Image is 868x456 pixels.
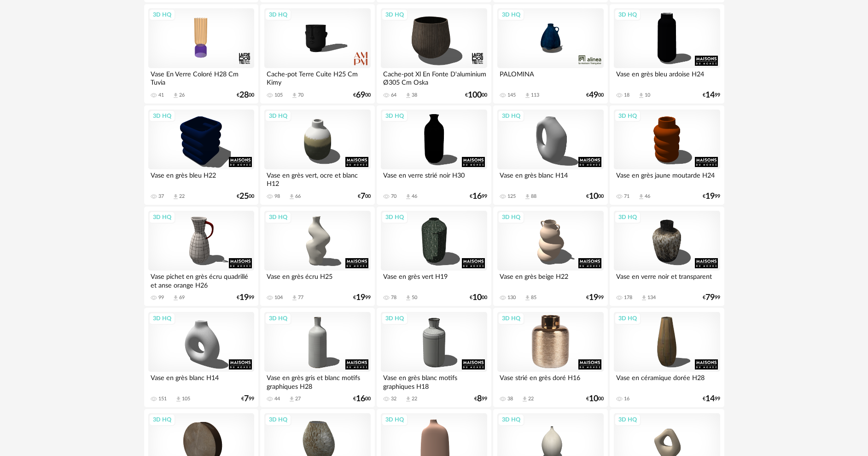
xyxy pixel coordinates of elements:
[498,211,524,223] div: 3D HQ
[412,396,417,402] div: 22
[377,207,491,306] a: 3D HQ Vase en grès vert H19 78 Download icon 50 €1000
[149,312,175,324] div: 3D HQ
[705,294,715,301] span: 79
[295,193,301,200] div: 66
[647,294,656,301] div: 134
[624,396,629,402] div: 16
[381,211,408,223] div: 3D HQ
[264,169,370,188] div: Vase en grès vert, ocre et blanc H12
[381,9,408,21] div: 3D HQ
[179,193,185,200] div: 22
[265,312,291,324] div: 3D HQ
[144,207,258,306] a: 3D HQ Vase pichet en grès écru quadrillé et anse orange H26 99 Download icon 69 €1999
[265,414,291,426] div: 3D HQ
[614,110,641,122] div: 3D HQ
[381,414,408,426] div: 3D HQ
[274,92,283,98] div: 105
[524,92,531,99] span: Download icon
[391,294,396,301] div: 78
[172,92,179,99] span: Download icon
[614,211,641,223] div: 3D HQ
[381,68,487,87] div: Cache-pot Xl En Fonte D'aluminium Ø305 Cm Oska
[274,193,280,200] div: 98
[172,193,179,200] span: Download icon
[465,92,487,98] div: € 00
[381,110,408,122] div: 3D HQ
[412,294,417,301] div: 50
[179,294,185,301] div: 69
[356,396,365,402] span: 16
[148,372,254,390] div: Vase en grès blanc H14
[158,92,164,98] div: 41
[377,105,491,205] a: 3D HQ Vase en verre strié noir H30 70 Download icon 46 €1699
[239,294,249,301] span: 19
[589,294,598,301] span: 19
[175,396,182,403] span: Download icon
[291,92,298,99] span: Download icon
[391,193,396,200] div: 70
[377,308,491,407] a: 3D HQ Vase en grès blanc motifs graphiques H18 32 Download icon 22 €899
[638,193,645,200] span: Download icon
[353,92,371,98] div: € 00
[705,193,715,200] span: 19
[353,396,371,402] div: € 00
[265,110,291,122] div: 3D HQ
[264,372,370,390] div: Vase en grès gris et blanc motifs graphiques H28
[237,294,254,301] div: € 99
[149,211,175,223] div: 3D HQ
[356,294,365,301] span: 19
[358,193,371,200] div: € 00
[507,193,516,200] div: 125
[295,396,301,402] div: 27
[497,169,603,188] div: Vase en grès blanc H14
[158,396,167,402] div: 151
[381,169,487,188] div: Vase en verre strié noir H30
[239,92,249,98] span: 28
[524,294,531,301] span: Download icon
[244,396,249,402] span: 7
[470,294,487,301] div: € 00
[288,193,295,200] span: Download icon
[586,294,604,301] div: € 99
[144,4,258,104] a: 3D HQ Vase En Verre Coloré H28 Cm Tuvia 41 Download icon 26 €2800
[472,294,482,301] span: 10
[381,271,487,289] div: Vase en grès vert H19
[705,396,715,402] span: 14
[391,396,396,402] div: 32
[381,312,408,324] div: 3D HQ
[531,193,536,200] div: 88
[264,271,370,289] div: Vase en grès écru H25
[531,294,536,301] div: 85
[589,92,598,98] span: 49
[498,9,524,21] div: 3D HQ
[705,92,715,98] span: 14
[497,372,603,390] div: Vase strié en grès doré H16
[158,294,164,301] div: 99
[274,396,280,402] div: 44
[507,294,516,301] div: 130
[260,4,374,104] a: 3D HQ Cache-pot Terre Cuite H25 Cm Kimy 105 Download icon 70 €6900
[624,193,629,200] div: 71
[298,92,303,98] div: 70
[507,396,513,402] div: 38
[149,9,175,21] div: 3D HQ
[703,294,720,301] div: € 99
[497,68,603,87] div: PALOMINA
[498,312,524,324] div: 3D HQ
[158,193,164,200] div: 37
[614,169,720,188] div: Vase en grès jaune moutarde H24
[703,193,720,200] div: € 99
[260,308,374,407] a: 3D HQ Vase en grès gris et blanc motifs graphiques H28 44 Download icon 27 €1600
[148,68,254,87] div: Vase En Verre Coloré H28 Cm Tuvia
[493,105,607,205] a: 3D HQ Vase en grès blanc H14 125 Download icon 88 €1000
[586,193,604,200] div: € 00
[148,169,254,188] div: Vase en grès bleu H22
[472,193,482,200] span: 16
[498,110,524,122] div: 3D HQ
[260,105,374,205] a: 3D HQ Vase en grès vert, ocre et blanc H12 98 Download icon 66 €700
[703,92,720,98] div: € 99
[614,271,720,289] div: Vase en verre noir et transparent
[353,294,371,301] div: € 99
[237,92,254,98] div: € 00
[265,9,291,21] div: 3D HQ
